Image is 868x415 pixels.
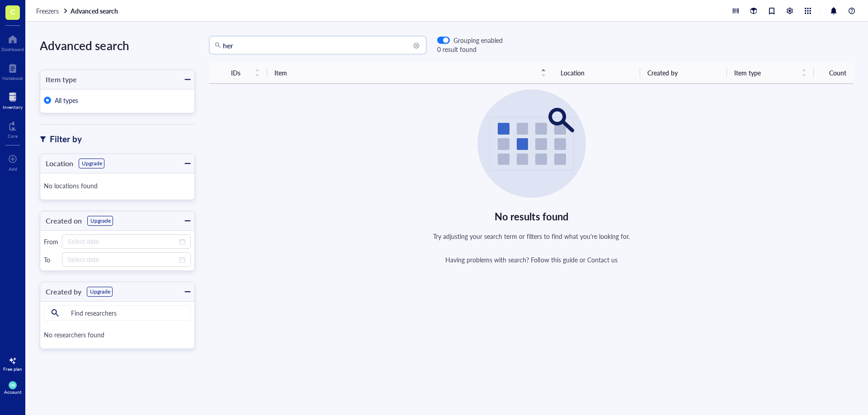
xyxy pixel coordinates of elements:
[8,119,18,139] a: Core
[44,326,191,345] div: No researchers found
[40,285,81,298] div: Created by
[3,366,22,372] div: Free plan
[50,133,82,145] div: Filter by
[71,7,120,15] a: Advanced search
[734,68,796,78] span: Item type
[495,209,568,224] div: No results found
[55,96,78,105] span: All types
[445,256,618,264] div: Having problems with search? or
[67,255,177,265] input: Select date
[477,89,586,198] img: Empty state
[224,62,267,84] th: IDs
[727,62,814,84] th: Item type
[67,237,177,247] input: Select date
[40,214,82,227] div: Created on
[44,177,191,196] div: No locations found
[8,133,18,139] div: Core
[40,36,195,55] div: Advanced search
[2,75,23,81] div: Notebook
[44,238,58,246] div: From
[1,47,24,52] div: Dashboard
[1,32,24,52] a: Dashboard
[231,68,249,78] span: IDs
[640,62,727,84] th: Created by
[274,68,535,78] span: Item
[36,6,59,15] span: Freezers
[3,104,23,110] div: Inventory
[4,389,22,395] div: Account
[814,62,854,84] th: Count
[90,288,110,295] div: Upgrade
[553,62,640,84] th: Location
[44,256,58,264] div: To
[453,36,503,44] div: Grouping enabled
[587,255,618,264] a: Contact us
[90,217,111,224] div: Upgrade
[437,44,503,54] div: 0 result found
[40,157,73,170] div: Location
[433,231,630,241] div: Try adjusting your search term or filters to find what you're looking for.
[3,90,23,110] a: Inventory
[9,166,17,172] div: Add
[267,62,553,84] th: Item
[10,6,15,17] span: C
[10,383,15,387] span: HN
[82,160,102,167] div: Upgrade
[531,255,577,264] a: Follow this guide
[40,73,77,86] div: Item type
[2,61,23,81] a: Notebook
[36,7,69,15] a: Freezers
